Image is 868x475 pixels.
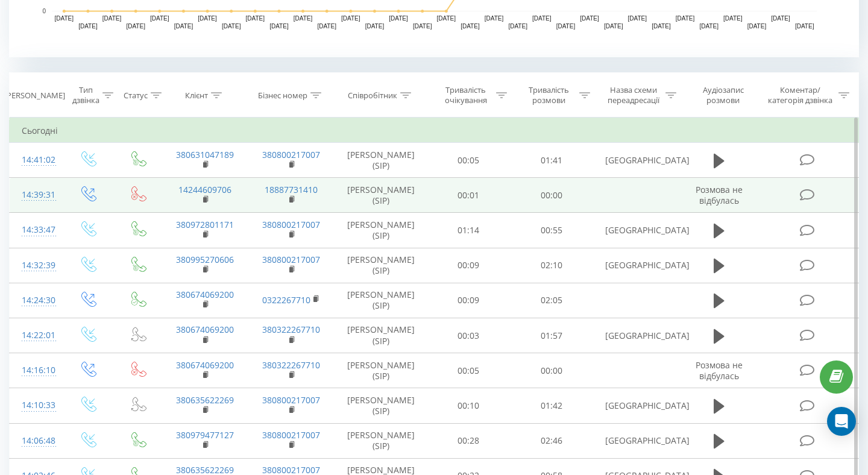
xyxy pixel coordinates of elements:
[532,15,552,22] text: [DATE]
[556,23,576,30] text: [DATE]
[176,149,234,160] a: 380631047189
[176,359,234,371] a: 380674069200
[176,324,234,335] a: 380674069200
[389,15,408,22] text: [DATE]
[246,15,265,22] text: [DATE]
[176,394,234,406] a: 380635622269
[348,90,397,101] div: Співробітник
[150,15,169,22] text: [DATE]
[22,218,51,242] div: 14:33:47
[317,23,336,30] text: [DATE]
[510,248,593,283] td: 02:10
[335,213,427,248] td: [PERSON_NAME] (SIP)
[185,90,208,101] div: Клієнт
[262,149,320,160] a: 380800217007
[795,23,814,30] text: [DATE]
[690,85,756,105] div: Аудіозапис розмови
[262,294,310,306] a: 0322267710
[652,23,671,30] text: [DATE]
[22,359,51,382] div: 14:16:10
[335,353,427,388] td: [PERSON_NAME] (SIP)
[771,15,790,22] text: [DATE]
[413,23,432,30] text: [DATE]
[269,23,289,30] text: [DATE]
[22,429,51,453] div: 14:06:48
[176,219,234,230] a: 380972801171
[198,15,217,22] text: [DATE]
[78,23,98,30] text: [DATE]
[22,148,51,172] div: 14:41:02
[42,8,46,14] text: 0
[747,23,767,30] text: [DATE]
[126,23,145,30] text: [DATE]
[510,318,593,353] td: 01:57
[604,23,623,30] text: [DATE]
[461,23,480,30] text: [DATE]
[510,213,593,248] td: 00:55
[262,254,320,265] a: 380800217007
[102,15,122,22] text: [DATE]
[262,394,320,406] a: 380800217007
[22,254,51,277] div: 14:32:39
[10,119,859,143] td: Сьогодні
[72,85,99,105] div: Тип дзвінка
[427,143,511,178] td: 00:05
[178,184,231,195] a: 14244609706
[55,15,74,22] text: [DATE]
[335,178,427,213] td: [PERSON_NAME] (SIP)
[427,423,511,458] td: 00:28
[427,178,511,213] td: 00:01
[593,423,679,458] td: [GEOGRAPHIC_DATA]
[510,353,593,388] td: 00:00
[510,423,593,458] td: 02:46
[438,85,494,105] div: Тривалість очікування
[696,184,743,206] span: Розмова не відбулась
[427,283,511,318] td: 00:09
[508,23,527,30] text: [DATE]
[262,359,320,371] a: 380322267710
[593,213,679,248] td: [GEOGRAPHIC_DATA]
[365,23,385,30] text: [DATE]
[437,15,456,22] text: [DATE]
[427,318,511,353] td: 00:03
[593,248,679,283] td: [GEOGRAPHIC_DATA]
[604,85,662,105] div: Назва схеми переадресації
[699,23,719,30] text: [DATE]
[176,254,234,265] a: 380995270606
[580,15,599,22] text: [DATE]
[262,219,320,230] a: 380800217007
[427,353,511,388] td: 00:05
[510,143,593,178] td: 01:41
[262,429,320,441] a: 380800217007
[628,15,647,22] text: [DATE]
[485,15,504,22] text: [DATE]
[593,388,679,423] td: [GEOGRAPHIC_DATA]
[335,423,427,458] td: [PERSON_NAME] (SIP)
[222,23,241,30] text: [DATE]
[335,143,427,178] td: [PERSON_NAME] (SIP)
[427,388,511,423] td: 00:10
[22,289,51,312] div: 14:24:30
[176,289,234,300] a: 380674069200
[427,213,511,248] td: 01:14
[174,23,193,30] text: [DATE]
[521,85,576,105] div: Тривалість розмови
[124,90,148,101] div: Статус
[335,248,427,283] td: [PERSON_NAME] (SIP)
[335,388,427,423] td: [PERSON_NAME] (SIP)
[258,90,307,101] div: Бізнес номер
[22,394,51,417] div: 14:10:33
[723,15,743,22] text: [DATE]
[265,184,318,195] a: 18887731410
[4,90,65,101] div: [PERSON_NAME]
[593,143,679,178] td: [GEOGRAPHIC_DATA]
[827,407,856,436] div: Open Intercom Messenger
[510,178,593,213] td: 00:00
[335,318,427,353] td: [PERSON_NAME] (SIP)
[676,15,695,22] text: [DATE]
[765,85,835,105] div: Коментар/категорія дзвінка
[341,15,360,22] text: [DATE]
[176,429,234,441] a: 380979477127
[262,324,320,335] a: 380322267710
[510,283,593,318] td: 02:05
